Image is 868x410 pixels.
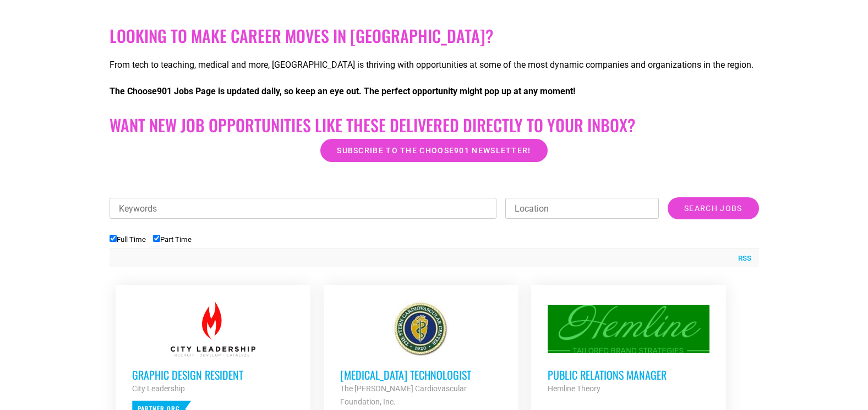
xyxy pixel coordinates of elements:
[110,86,575,96] strong: The Choose901 Jobs Page is updated daily, so keep an eye out. The perfect opportunity might pop u...
[153,235,192,244] label: Part Time
[340,384,467,406] strong: The [PERSON_NAME] Cardiovascular Foundation, Inc.
[153,235,160,242] input: Part Time
[320,139,547,162] a: Subscribe to the Choose901 newsletter!
[110,115,759,135] h2: Want New Job Opportunities like these Delivered Directly to your Inbox?
[110,58,759,72] p: From tech to teaching, medical and more, [GEOGRAPHIC_DATA] is thriving with opportunities at some...
[340,368,502,382] h3: [MEDICAL_DATA] Technologist
[337,147,531,154] span: Subscribe to the Choose901 newsletter!
[668,197,758,219] input: Search Jobs
[132,368,294,382] h3: Graphic Design Resident
[733,253,751,264] a: RSS
[110,235,117,242] input: Full Time
[110,198,497,219] input: Keywords
[505,198,659,219] input: Location
[548,384,600,393] strong: Hemline Theory
[110,235,146,244] label: Full Time
[132,384,185,393] strong: City Leadership
[110,26,759,46] h2: Looking to make career moves in [GEOGRAPHIC_DATA]?
[548,368,709,382] h3: Public Relations Manager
